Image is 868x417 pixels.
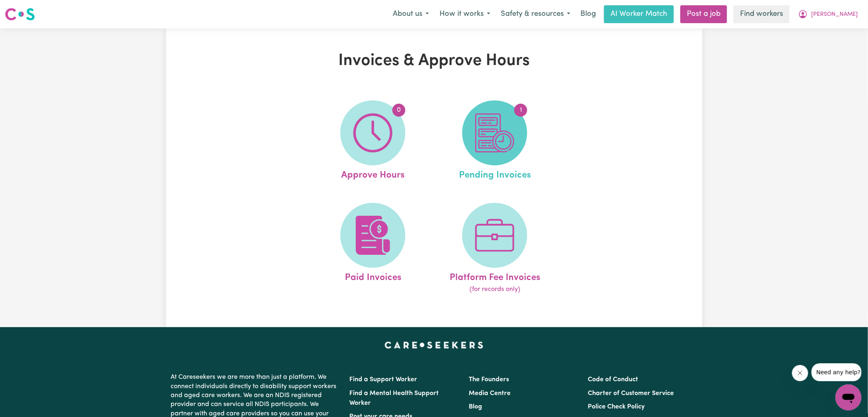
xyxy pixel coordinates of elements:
iframe: Close message [792,365,808,381]
button: Safety & resources [496,6,576,23]
img: Careseekers logo [5,7,35,22]
a: Charter of Customer Service [588,390,674,397]
span: [PERSON_NAME] [811,10,858,19]
a: Find a Mental Health Support Worker [350,390,439,406]
a: Careseekers home page [385,342,483,348]
a: Find a Support Worker [350,376,418,383]
a: Police Check Policy [588,404,645,410]
span: Approve Hours [341,165,405,182]
a: Blog [576,5,601,23]
span: 1 [514,104,527,117]
span: Pending Invoices [459,165,531,182]
span: Platform Fee Invoices [450,268,540,285]
a: Find workers [734,5,790,23]
a: The Founders [469,376,509,383]
span: (for records only) [470,285,520,294]
span: 0 [392,104,405,117]
a: Code of Conduct [588,376,638,383]
a: Paid Invoices [314,203,431,295]
a: Pending Invoices [436,100,553,182]
iframe: Button to launch messaging window [836,384,862,410]
a: Blog [469,404,482,410]
a: Platform Fee Invoices(for records only) [436,203,553,295]
button: How it works [434,6,496,23]
a: Media Centre [469,390,511,397]
button: My Account [793,6,863,23]
a: Careseekers logo [5,5,35,24]
a: AI Worker Match [604,5,674,23]
a: Approve Hours [314,100,431,182]
a: Post a job [680,5,727,23]
h1: Invoices & Approve Hours [260,51,608,71]
button: About us [387,6,434,23]
iframe: Message from company [812,363,862,381]
span: Paid Invoices [345,268,401,285]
